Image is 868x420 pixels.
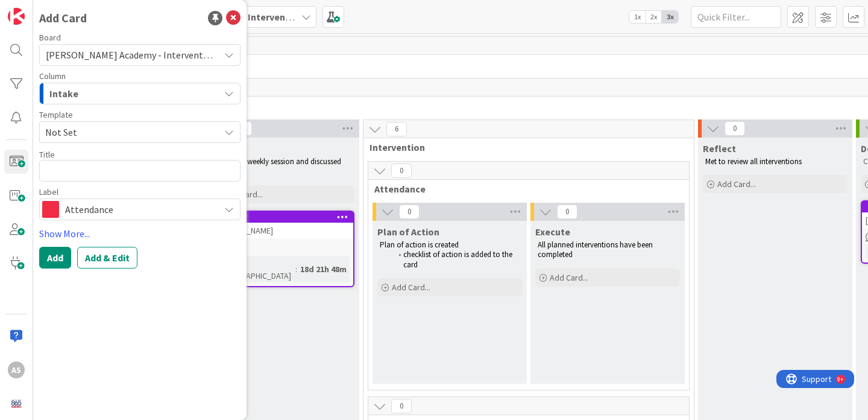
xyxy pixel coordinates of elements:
[39,83,241,104] button: Intake
[216,213,353,221] div: 1813
[535,226,570,238] span: Execute
[45,124,210,140] span: Not Set
[392,282,430,293] span: Add Card...
[39,72,66,80] span: Column
[725,121,745,136] span: 0
[717,179,756,189] span: Add Card...
[374,183,674,195] span: Attendance
[39,226,241,241] a: Show More...
[8,361,25,378] div: AS
[8,395,25,412] img: avatar
[46,49,216,61] span: [PERSON_NAME] Academy - Intervention
[538,240,655,259] span: All planned interventions have been completed
[705,156,802,167] span: Met to review all interventions
[391,399,412,413] span: 0
[386,122,407,136] span: 6
[25,2,55,16] span: Support
[557,205,577,219] span: 0
[370,141,679,153] span: Intervention
[49,86,78,101] span: Intake
[210,211,354,287] a: 1813[PERSON_NAME]Time in [GEOGRAPHIC_DATA]:18d 21h 48m
[211,212,353,238] div: 1813[PERSON_NAME]
[703,142,736,154] span: Reflect
[77,247,137,269] button: Add & Edit
[399,205,420,219] span: 0
[646,11,662,23] span: 2x
[215,256,295,282] div: Time in [GEOGRAPHIC_DATA]
[403,249,514,269] span: checklist of action is added to the card
[691,6,781,28] input: Quick Filter...
[39,247,71,269] button: Add
[39,33,61,42] span: Board
[39,9,87,27] div: Add Card
[629,11,646,23] span: 1x
[295,262,297,276] span: :
[61,5,67,14] div: 9+
[391,164,412,178] span: 0
[8,8,25,25] img: Visit kanbanzone.com
[39,149,55,160] label: Title
[65,201,213,218] span: Attendance
[39,188,58,196] span: Label
[212,156,343,176] span: Met at our weekly session and discussed student
[380,240,459,250] span: Plan of action is created
[211,212,353,223] div: 1813
[550,272,588,283] span: Add Card...
[662,11,678,23] span: 3x
[377,226,439,238] span: Plan of Action
[297,262,350,276] div: 18d 21h 48m
[211,223,353,238] div: [PERSON_NAME]
[39,110,73,119] span: Template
